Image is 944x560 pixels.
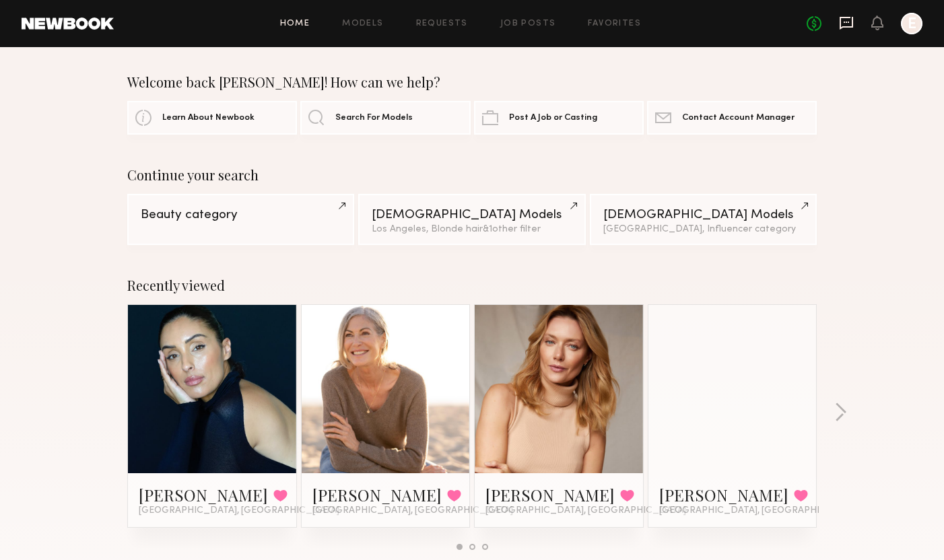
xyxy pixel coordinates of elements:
[659,484,788,505] a: [PERSON_NAME]
[647,101,817,135] a: Contact Account Manager
[139,505,339,516] span: [GEOGRAPHIC_DATA], [GEOGRAPHIC_DATA]
[127,167,817,183] div: Continue your search
[300,101,470,135] a: Search For Models
[141,209,341,221] div: Beauty category
[603,225,803,234] div: [GEOGRAPHIC_DATA], Influencer category
[659,505,860,516] span: [GEOGRAPHIC_DATA], [GEOGRAPHIC_DATA]
[509,114,597,123] span: Post A Job or Casting
[358,194,585,245] a: [DEMOGRAPHIC_DATA] ModelsLos Angeles, Blonde hair&1other filter
[485,505,686,516] span: [GEOGRAPHIC_DATA], [GEOGRAPHIC_DATA]
[127,74,817,90] div: Welcome back [PERSON_NAME]! How can we help?
[312,484,442,505] a: [PERSON_NAME]
[588,20,641,28] a: Favorites
[474,101,644,135] a: Post A Job or Casting
[901,13,922,34] a: E
[603,209,803,221] div: [DEMOGRAPHIC_DATA] Models
[485,484,615,505] a: [PERSON_NAME]
[335,114,413,123] span: Search For Models
[590,194,817,245] a: [DEMOGRAPHIC_DATA] Models[GEOGRAPHIC_DATA], Influencer category
[416,20,468,28] a: Requests
[127,194,354,245] a: Beauty category
[280,20,310,28] a: Home
[500,20,556,28] a: Job Posts
[372,225,572,234] div: Los Angeles, Blonde hair
[162,114,255,123] span: Learn About Newbook
[127,277,817,293] div: Recently viewed
[483,225,541,234] span: & 1 other filter
[372,209,572,221] div: [DEMOGRAPHIC_DATA] Models
[312,505,513,516] span: [GEOGRAPHIC_DATA], [GEOGRAPHIC_DATA]
[682,114,795,123] span: Contact Account Manager
[139,484,268,505] a: [PERSON_NAME]
[127,101,297,135] a: Learn About Newbook
[342,20,383,28] a: Models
